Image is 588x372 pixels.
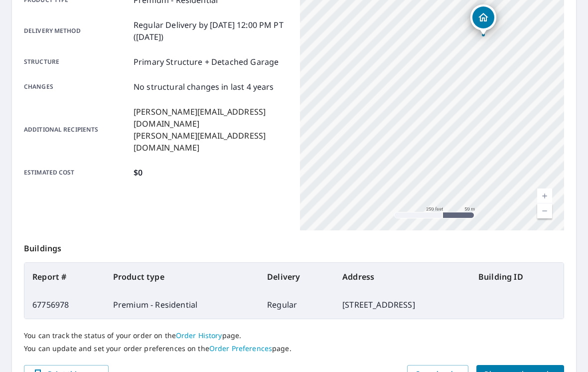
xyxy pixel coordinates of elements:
[105,263,259,291] th: Product type
[24,230,564,262] p: Buildings
[259,263,334,291] th: Delivery
[24,291,105,319] td: 67756978
[537,203,552,218] a: Current Level 17, Zoom Out
[24,56,130,68] p: Structure
[134,81,274,93] p: No structural changes in last 4 years
[24,331,564,340] p: You can track the status of your order on the page.
[334,263,470,291] th: Address
[537,188,552,203] a: Current Level 17, Zoom In
[470,263,564,291] th: Building ID
[24,167,130,179] p: Estimated cost
[24,81,130,93] p: Changes
[134,130,288,154] p: [PERSON_NAME][EMAIL_ADDRESS][DOMAIN_NAME]
[24,19,130,43] p: Delivery method
[334,291,470,319] td: [STREET_ADDRESS]
[470,4,496,35] div: Dropped pin, building 1, Residential property, 15406 40th Ave W Lynnwood, WA 98087
[105,291,259,319] td: Premium - Residential
[176,331,222,340] a: Order History
[24,344,564,353] p: You can update and set your order preferences on the page.
[134,106,288,130] p: [PERSON_NAME][EMAIL_ADDRESS][DOMAIN_NAME]
[134,19,288,43] p: Regular Delivery by [DATE] 12:00 PM PT ([DATE])
[24,263,105,291] th: Report #
[24,106,130,154] p: Additional recipients
[134,56,279,68] p: Primary Structure + Detached Garage
[259,291,334,319] td: Regular
[209,344,272,353] a: Order Preferences
[134,167,143,179] p: $0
